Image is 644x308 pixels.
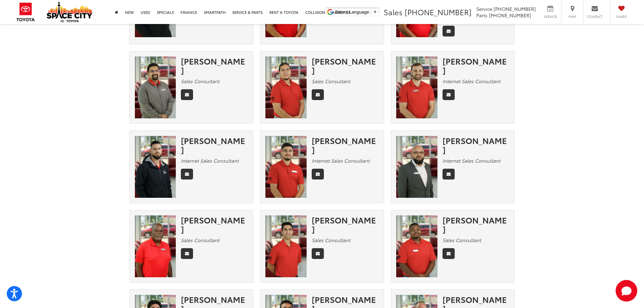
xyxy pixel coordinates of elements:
[396,215,437,277] img: Nick Hawthorne
[47,1,92,22] img: Space City Toyota
[616,280,637,302] button: Toggle Chat Window
[616,280,637,302] svg: Start Chat
[371,9,371,15] span: ​
[181,157,239,164] em: Internet Sales Consultant
[614,14,629,19] span: Saved
[312,136,379,154] div: [PERSON_NAME]
[181,237,219,243] em: Sales Consultant
[312,157,369,164] em: Internet Sales Consultant
[181,78,219,85] em: Sales Consultant
[181,215,248,233] div: [PERSON_NAME]
[181,56,248,74] div: [PERSON_NAME]
[335,9,369,15] span: Select Language
[312,248,324,259] a: Email
[405,6,472,17] span: [PHONE_NUMBER]
[443,136,509,154] div: [PERSON_NAME]
[489,12,531,19] span: [PHONE_NUMBER]
[543,14,558,19] span: Service
[181,169,193,180] a: Email
[587,14,603,19] span: Contact
[181,248,193,259] a: Email
[135,56,176,118] img: Syed Ahmed
[265,215,307,277] img: Arman Askari
[135,136,176,198] img: Andres Hernandez
[265,136,307,198] img: Jesus Silva
[396,136,437,198] img: Cesar Solis
[312,78,350,85] em: Sales Consultant
[181,136,248,154] div: [PERSON_NAME]
[443,157,500,164] em: Internet Sales Consultant
[135,215,176,277] img: Melvin Shephard
[312,215,379,233] div: [PERSON_NAME]
[443,56,509,74] div: [PERSON_NAME]
[312,56,379,74] div: [PERSON_NAME]
[396,56,437,118] img: Reece Meyer
[443,169,455,180] a: Email
[443,237,481,243] em: Sales Consultant
[565,14,580,19] span: Map
[443,78,500,85] em: Internet Sales Consultant
[476,12,487,19] span: Parts
[494,5,536,12] span: [PHONE_NUMBER]
[335,9,377,15] a: Select Language​
[312,89,324,100] a: Email
[312,237,350,243] em: Sales Consultant
[443,248,455,259] a: Email
[384,6,403,17] span: Sales
[373,9,377,15] span: ▼
[312,169,324,180] a: Email
[443,26,455,37] a: Email
[181,89,193,100] a: Email
[265,56,307,118] img: Giovanni Puga
[476,5,492,12] span: Service
[443,215,509,233] div: [PERSON_NAME]
[443,89,455,100] a: Email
